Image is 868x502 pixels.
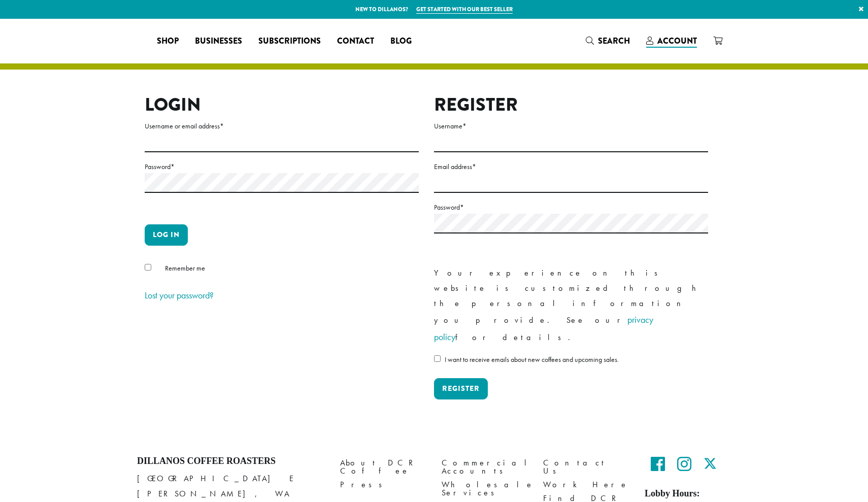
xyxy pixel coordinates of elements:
a: Search [578,32,638,49]
label: Username [434,120,708,132]
p: Your experience on this website is customized through the personal information you provide. See o... [434,265,708,346]
a: Work Here [543,478,629,492]
h4: Dillanos Coffee Roasters [137,456,325,467]
input: I want to receive emails about new coffees and upcoming sales. [434,355,441,362]
h5: Lobby Hours: [645,488,731,499]
a: Get started with our best seller [416,5,513,14]
span: Contact [337,35,374,48]
label: Email address [434,160,708,173]
span: Remember me [165,263,205,273]
a: privacy policy [434,314,653,343]
span: Shop [157,35,179,48]
a: Commercial Accounts [442,456,528,478]
a: Press [340,478,426,492]
a: Contact Us [543,456,629,478]
h2: Login [145,94,419,116]
span: Blog [390,35,412,48]
label: Password [145,160,419,173]
button: Log in [145,224,188,246]
span: Account [657,35,697,47]
span: I want to receive emails about new coffees and upcoming sales. [445,355,619,364]
button: Register [434,378,488,399]
span: Subscriptions [258,35,321,48]
label: Username or email address [145,120,419,132]
span: Search [598,35,630,47]
a: Wholesale Services [442,478,528,500]
label: Password [434,201,708,214]
h2: Register [434,94,708,116]
a: Shop [149,33,187,49]
a: About DCR Coffee [340,456,426,478]
a: Lost your password? [145,289,214,301]
span: Businesses [195,35,242,48]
